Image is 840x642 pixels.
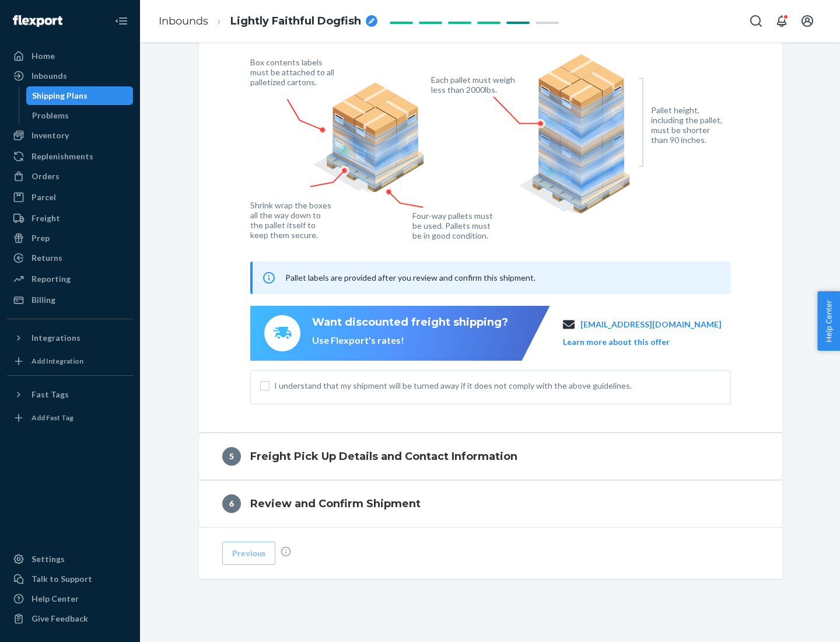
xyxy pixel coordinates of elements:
a: Freight [7,209,133,228]
div: Inbounds [32,70,67,82]
a: Shipping Plans [26,86,134,105]
div: Integrations [32,332,80,344]
a: Inbounds [7,67,133,85]
figcaption: Box contents labels must be attached to all palletized cartons. [250,57,337,87]
button: Open Search Box [744,9,768,33]
h4: Freight Pick Up Details and Contact Information [250,449,517,464]
div: Settings [32,553,65,565]
div: Replenishments [32,151,93,162]
button: Integrations [7,329,133,347]
button: Learn more about this offer [563,336,670,348]
div: Reporting [32,273,71,285]
button: Fast Tags [7,385,133,404]
div: Problems [32,110,69,121]
ol: breadcrumbs [149,4,387,39]
div: Inventory [32,130,69,141]
button: 6Review and Confirm Shipment [199,480,782,527]
figcaption: Pallet height, including the pallet, must be shorter than 90 inches. [651,105,727,145]
a: Talk to Support [7,570,133,588]
div: Add Integration [32,356,83,366]
a: Add Fast Tag [7,409,133,427]
a: Home [7,47,133,65]
a: Returns [7,249,133,267]
div: Billing [32,294,55,306]
button: Close Navigation [110,9,133,33]
button: Help Center [817,291,840,351]
div: 5 [222,447,241,466]
figcaption: Shrink wrap the boxes all the way down to the pallet itself to keep them secure. [250,200,334,240]
div: Freight [32,212,60,224]
figcaption: Four-way pallets must be used. Pallets must be in good condition. [412,211,494,240]
div: Home [32,50,55,62]
a: Inventory [7,126,133,145]
h4: Review and Confirm Shipment [250,496,421,511]
a: Problems [26,106,134,125]
a: Replenishments [7,147,133,166]
div: Use Flexport's rates! [312,334,508,347]
a: Billing [7,291,133,309]
div: Give Feedback [32,613,88,624]
div: Help Center [32,593,79,605]
div: Parcel [32,191,56,203]
a: Parcel [7,188,133,207]
input: I understand that my shipment will be turned away if it does not comply with the above guidelines. [260,381,269,390]
img: Flexport logo [13,15,62,27]
div: Want discounted freight shipping? [312,315,508,330]
a: Orders [7,167,133,186]
div: Talk to Support [32,573,92,585]
a: Prep [7,229,133,247]
a: Reporting [7,270,133,288]
div: Prep [32,232,50,244]
button: Previous [222,542,275,565]
div: 6 [222,494,241,513]
figcaption: Each pallet must weigh less than 2000lbs. [431,75,518,95]
div: Returns [32,252,62,264]
a: Help Center [7,589,133,608]
a: Add Integration [7,352,133,371]
span: Lightly Faithful Dogfish [230,14,361,29]
span: Pallet labels are provided after you review and confirm this shipment. [285,273,535,282]
button: Open account menu [796,9,819,33]
div: Add Fast Tag [32,413,73,423]
a: Inbounds [159,15,208,27]
button: Give Feedback [7,609,133,628]
a: Settings [7,550,133,568]
div: Shipping Plans [32,90,87,102]
button: 5Freight Pick Up Details and Contact Information [199,433,782,480]
span: I understand that my shipment will be turned away if it does not comply with the above guidelines. [274,380,721,392]
button: Open notifications [770,9,793,33]
div: Fast Tags [32,389,69,400]
a: [EMAIL_ADDRESS][DOMAIN_NAME] [580,319,722,330]
div: Orders [32,170,60,182]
